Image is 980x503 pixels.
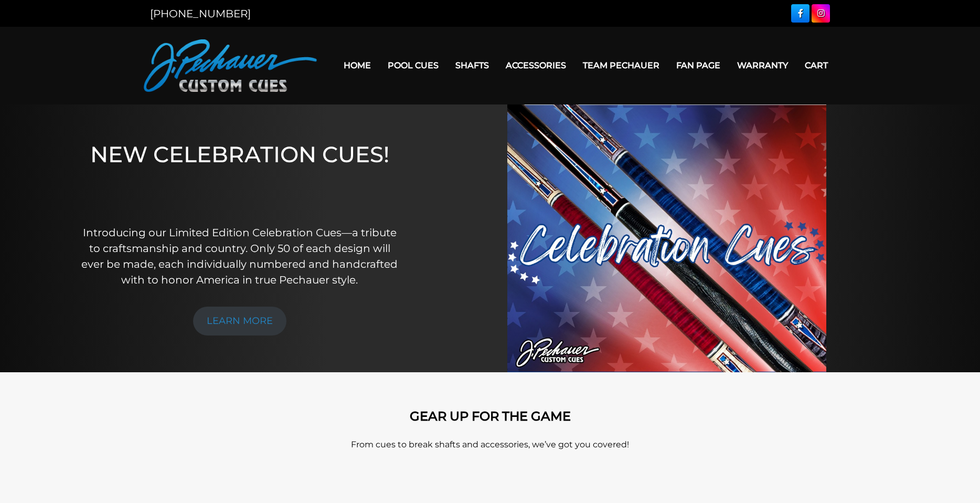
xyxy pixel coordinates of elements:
[574,52,668,79] a: Team Pechauer
[796,52,836,79] a: Cart
[447,52,497,79] a: Shafts
[335,52,379,79] a: Home
[79,225,401,288] p: Introducing our Limited Edition Celebration Cues—a tribute to craftsmanship and country. Only 50 ...
[144,39,317,92] img: Pechauer Custom Cues
[150,7,251,20] a: [PHONE_NUMBER]
[668,52,729,79] a: Fan Page
[379,52,447,79] a: Pool Cues
[410,408,571,424] strong: GEAR UP FOR THE GAME
[497,52,574,79] a: Accessories
[729,52,796,79] a: Warranty
[191,438,789,451] p: From cues to break shafts and accessories, we’ve got you covered!
[79,141,401,210] h1: NEW CELEBRATION CUES!
[193,307,286,336] a: LEARN MORE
